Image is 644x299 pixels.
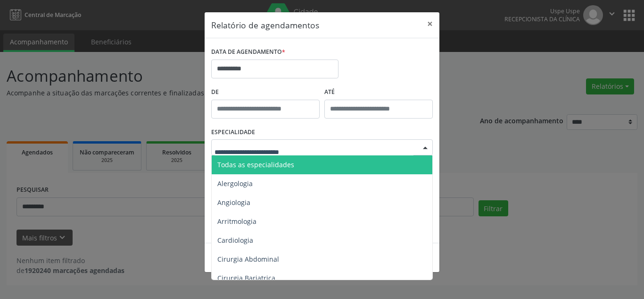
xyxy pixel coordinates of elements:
[217,179,253,188] span: Alergologia
[211,45,285,60] label: DATA DE AGENDAMENTO
[211,85,320,100] label: De
[217,217,256,226] span: Arritmologia
[211,125,255,140] label: ESPECIALIDADE
[217,255,279,264] span: Cirurgia Abdominal
[421,12,439,35] button: Close
[217,236,253,245] span: Cardiologia
[217,273,275,282] span: Cirurgia Bariatrica
[217,160,294,169] span: Todas as especialidades
[324,85,433,100] label: ATÉ
[217,198,250,207] span: Angiologia
[211,19,319,31] h5: Relatório de agendamentos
